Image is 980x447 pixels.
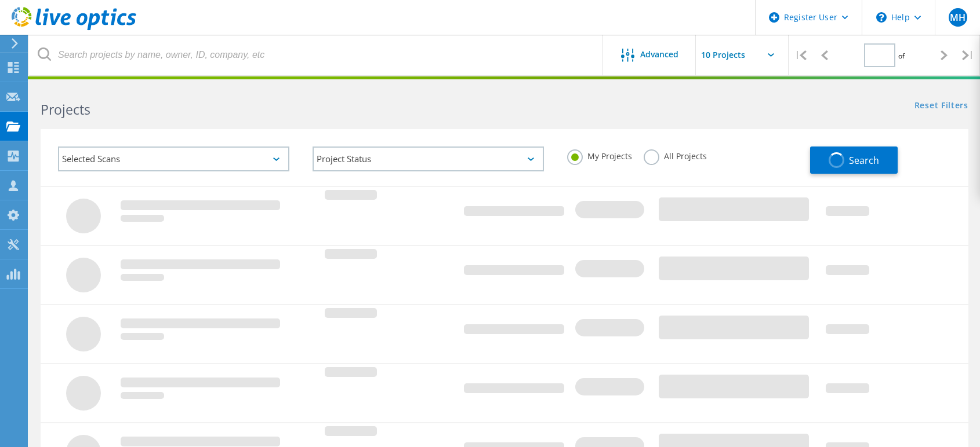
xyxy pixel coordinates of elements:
[12,24,136,32] a: Live Optics Dashboard
[898,51,905,61] span: of
[849,154,879,167] span: Search
[950,13,966,22] span: MH
[41,100,90,119] b: Projects
[876,12,887,23] svg: \n
[313,146,544,171] div: Project Status
[644,149,707,160] label: All Projects
[567,149,632,160] label: My Projects
[789,35,812,76] div: |
[640,50,678,58] span: Advanced
[956,35,980,76] div: |
[29,35,604,75] input: Search projects by name, owner, ID, company, etc
[914,101,968,111] a: Reset Filters
[58,146,289,171] div: Selected Scans
[810,146,898,174] button: Search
